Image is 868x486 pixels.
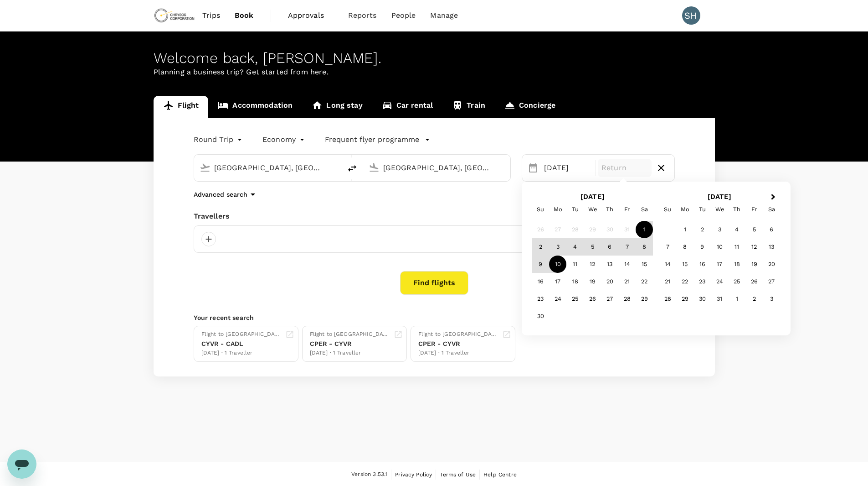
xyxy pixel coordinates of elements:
[676,256,693,273] div: Choose Monday, December 15th, 2025
[711,201,728,218] div: Wednesday
[532,273,549,290] div: Choose Sunday, November 16th, 2025
[601,290,618,308] div: Choose Thursday, November 27th, 2025
[659,201,676,218] div: Sunday
[728,273,745,290] div: Choose Thursday, December 25th, 2025
[549,238,566,256] div: Choose Monday, November 3rd, 2025
[676,238,693,256] div: Choose Monday, December 8th, 2025
[549,290,566,308] div: Choose Monday, November 24th, 2025
[618,256,636,273] div: Choose Friday, November 14th, 2025
[728,238,745,256] div: Choose Thursday, December 11th, 2025
[711,221,728,238] div: Choose Wednesday, December 3rd, 2025
[745,201,763,218] div: Friday
[601,273,618,290] div: Choose Thursday, November 20th, 2025
[549,221,566,238] div: Not available Monday, October 27th, 2025
[693,221,711,238] div: Choose Tuesday, December 2nd, 2025
[201,349,282,358] div: [DATE] · 1 Traveller
[372,96,443,118] a: Car rental
[584,290,601,308] div: Choose Wednesday, November 26th, 2025
[351,470,387,479] span: Version 3.53.1
[745,221,763,238] div: Choose Friday, December 5th, 2025
[540,159,594,177] div: [DATE]
[601,201,618,218] div: Thursday
[532,201,549,218] div: Sunday
[618,201,636,218] div: Friday
[418,330,498,339] div: Flight to [GEOGRAPHIC_DATA]
[659,290,676,308] div: Choose Sunday, December 28th, 2025
[194,313,675,322] p: Your recent search
[483,471,517,478] span: Help Centre
[325,134,419,145] p: Frequent flyer programme
[693,201,711,218] div: Tuesday
[728,256,745,273] div: Choose Thursday, December 18th, 2025
[201,330,282,339] div: Flight to [GEOGRAPHIC_DATA]
[693,273,711,290] div: Choose Tuesday, December 23rd, 2025
[532,308,549,325] div: Choose Sunday, November 30th, 2025
[584,201,601,218] div: Wednesday
[566,273,584,290] div: Choose Tuesday, November 18th, 2025
[693,256,711,273] div: Choose Tuesday, December 16th, 2025
[659,273,676,290] div: Choose Sunday, December 21st, 2025
[763,256,780,273] div: Choose Saturday, December 20th, 2025
[659,256,676,273] div: Choose Sunday, December 14th, 2025
[711,290,728,308] div: Choose Wednesday, December 31st, 2025
[400,271,468,295] button: Find flights
[745,256,763,273] div: Choose Friday, December 19th, 2025
[335,167,337,168] button: Open
[495,96,565,118] a: Concierge
[154,50,715,67] div: Welcome back , [PERSON_NAME] .
[676,221,693,238] div: Choose Monday, December 1st, 2025
[532,221,653,325] div: Month November, 2025
[549,273,566,290] div: Choose Monday, November 17th, 2025
[532,256,549,273] div: Choose Sunday, November 9th, 2025
[529,193,656,201] h2: [DATE]
[532,221,549,238] div: Not available Sunday, October 26th, 2025
[348,10,377,21] span: Reports
[711,256,728,273] div: Choose Wednesday, December 17th, 2025
[383,161,491,175] input: Going to
[194,211,675,222] div: Travellers
[767,190,781,205] button: Next Month
[728,201,745,218] div: Thursday
[194,190,247,199] p: Advanced search
[676,290,693,308] div: Choose Monday, December 29th, 2025
[676,273,693,290] div: Choose Monday, December 22nd, 2025
[636,256,653,273] div: Choose Saturday, November 15th, 2025
[430,10,458,21] span: Manage
[693,238,711,256] div: Choose Tuesday, December 9th, 2025
[601,256,618,273] div: Choose Thursday, November 13th, 2025
[659,221,780,308] div: Month December, 2025
[745,238,763,256] div: Choose Friday, December 12th, 2025
[566,221,584,238] div: Not available Tuesday, October 28th, 2025
[325,134,430,145] button: Frequent flyer programme
[618,273,636,290] div: Choose Friday, November 21st, 2025
[566,201,584,218] div: Tuesday
[584,273,601,290] div: Choose Wednesday, November 19th, 2025
[601,238,618,256] div: Choose Thursday, November 6th, 2025
[262,132,307,147] div: Economy
[532,290,549,308] div: Choose Sunday, November 23rd, 2025
[763,221,780,238] div: Choose Saturday, December 6th, 2025
[442,96,495,118] a: Train
[418,349,498,358] div: [DATE] · 1 Traveller
[566,256,584,273] div: Choose Tuesday, November 11th, 2025
[202,10,220,21] span: Trips
[636,273,653,290] div: Choose Saturday, November 22nd, 2025
[418,339,498,349] div: CPER - CYVR
[728,221,745,238] div: Choose Thursday, December 4th, 2025
[636,238,653,256] div: Choose Saturday, November 8th, 2025
[584,221,601,238] div: Not available Wednesday, October 29th, 2025
[208,96,302,118] a: Accommodation
[636,221,653,238] div: Choose Saturday, November 1st, 2025
[618,290,636,308] div: Choose Friday, November 28th, 2025
[549,256,566,273] div: Choose Monday, November 10th, 2025
[566,238,584,256] div: Choose Tuesday, November 4th, 2025
[636,201,653,218] div: Saturday
[711,238,728,256] div: Choose Wednesday, December 10th, 2025
[676,201,693,218] div: Monday
[154,96,209,118] a: Flight
[310,330,390,339] div: Flight to [GEOGRAPHIC_DATA]
[711,273,728,290] div: Choose Wednesday, December 24th, 2025
[763,201,780,218] div: Saturday
[214,161,322,175] input: Depart from
[532,238,549,256] div: Choose Sunday, November 2nd, 2025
